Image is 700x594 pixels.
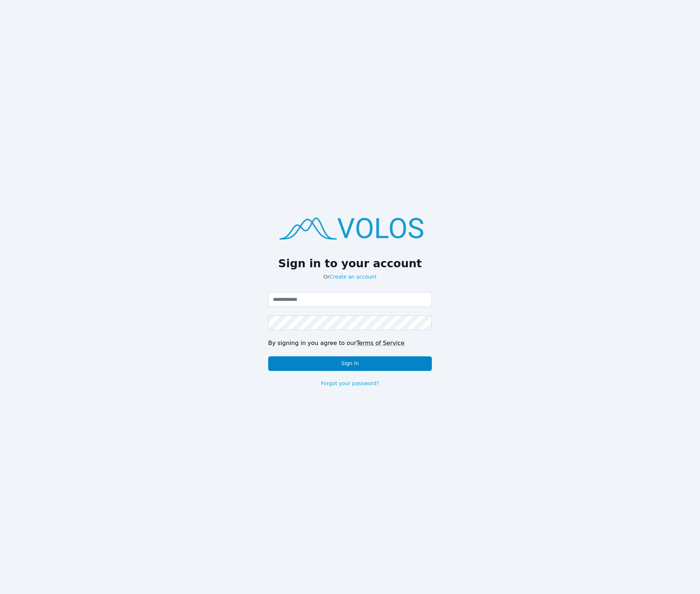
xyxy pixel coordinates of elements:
[356,340,404,346] a: Terms of Service
[268,356,432,371] button: Sign in
[268,257,432,270] h2: Sign in to your account
[330,274,377,280] a: Create an account
[268,273,432,280] p: Or
[268,339,432,348] div: By signing in you agree to our
[268,207,432,248] img: logo.png
[321,380,379,387] a: Forgot your password?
